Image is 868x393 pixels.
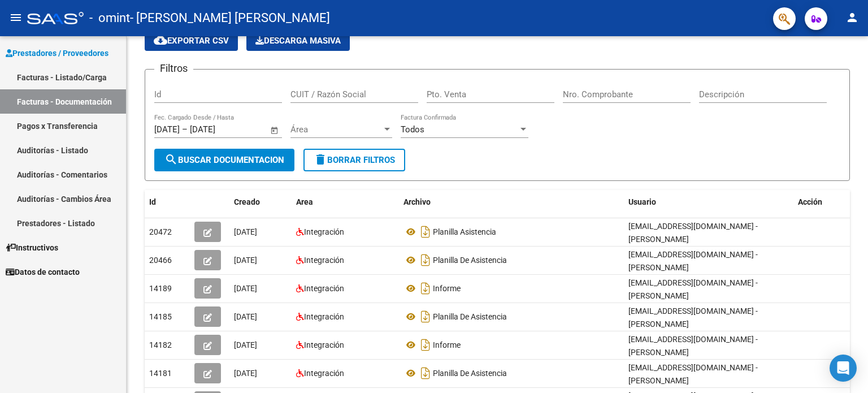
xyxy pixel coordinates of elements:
[234,197,260,206] span: Creado
[89,6,130,31] span: - omint
[149,284,172,293] span: 14189
[149,312,172,321] span: 14185
[149,227,172,236] span: 20472
[246,31,350,51] button: Descarga Masiva
[154,36,229,46] span: Exportar CSV
[229,190,292,214] datatable-header-cell: Creado
[255,36,341,46] span: Descarga Masiva
[433,227,496,236] span: Planilla Asistencia
[6,241,58,254] span: Instructivos
[6,266,80,278] span: Datos de contacto
[830,355,857,382] div: Open Intercom Messenger
[145,190,190,214] datatable-header-cell: Id
[268,124,281,137] button: Open calendar
[628,197,656,206] span: Usuario
[304,284,344,293] span: Integración
[154,149,294,171] button: Buscar Documentacion
[234,340,257,349] span: [DATE]
[190,124,245,135] input: End date
[418,308,433,326] i: Descargar documento
[149,340,172,349] span: 14182
[628,306,758,329] span: [EMAIL_ADDRESS][DOMAIN_NAME] - [PERSON_NAME]
[403,197,431,206] span: Archivo
[290,124,382,135] span: Área
[628,363,758,385] span: [EMAIL_ADDRESS][DOMAIN_NAME] - [PERSON_NAME]
[6,47,108,59] span: Prestadores / Proveedores
[164,153,178,166] mat-icon: search
[628,222,758,244] span: [EMAIL_ADDRESS][DOMAIN_NAME] - [PERSON_NAME]
[154,61,193,76] h3: Filtros
[234,284,257,293] span: [DATE]
[130,6,330,31] span: - [PERSON_NAME] [PERSON_NAME]
[418,223,433,241] i: Descargar documento
[418,364,433,382] i: Descargar documento
[418,251,433,269] i: Descargar documento
[145,31,238,51] button: Exportar CSV
[149,369,172,378] span: 14181
[304,256,344,265] span: Integración
[628,335,758,357] span: [EMAIL_ADDRESS][DOMAIN_NAME] - [PERSON_NAME]
[304,227,344,236] span: Integración
[628,250,758,272] span: [EMAIL_ADDRESS][DOMAIN_NAME] - [PERSON_NAME]
[304,369,344,378] span: Integración
[418,336,433,354] i: Descargar documento
[418,279,433,297] i: Descargar documento
[234,256,257,265] span: [DATE]
[303,149,405,171] button: Borrar Filtros
[149,256,172,265] span: 20466
[628,278,758,300] span: [EMAIL_ADDRESS][DOMAIN_NAME] - [PERSON_NAME]
[234,227,257,236] span: [DATE]
[624,190,793,214] datatable-header-cell: Usuario
[399,190,624,214] datatable-header-cell: Archivo
[154,124,180,135] input: Start date
[292,190,399,214] datatable-header-cell: Area
[9,11,23,24] mat-icon: menu
[149,197,156,206] span: Id
[401,124,424,135] span: Todos
[304,312,344,321] span: Integración
[433,284,461,293] span: Informe
[793,190,850,214] datatable-header-cell: Acción
[304,340,344,349] span: Integración
[234,312,257,321] span: [DATE]
[154,33,167,47] mat-icon: cloud_download
[314,153,327,166] mat-icon: delete
[433,312,507,321] span: Planilla De Asistencia
[234,369,257,378] span: [DATE]
[433,340,461,349] span: Informe
[246,31,350,51] app-download-masive: Descarga masiva de comprobantes (adjuntos)
[182,124,188,135] span: –
[296,197,313,206] span: Area
[845,11,859,24] mat-icon: person
[314,155,395,165] span: Borrar Filtros
[433,256,507,265] span: Planilla De Asistencia
[798,197,822,206] span: Acción
[164,155,284,165] span: Buscar Documentacion
[433,369,507,378] span: Planilla De Asistencia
